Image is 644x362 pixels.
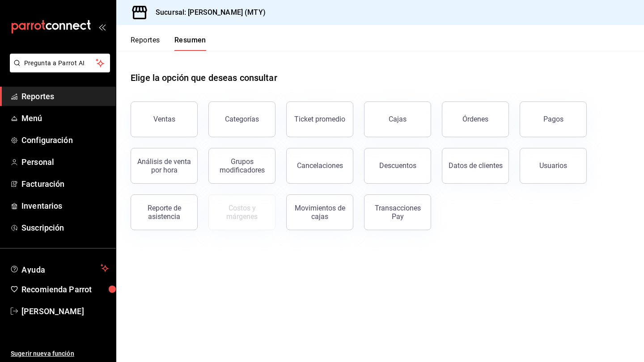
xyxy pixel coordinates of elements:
div: Transacciones Pay [370,204,425,221]
div: Datos de clientes [449,161,503,170]
span: Menú [21,112,109,124]
div: Órdenes [462,115,488,123]
div: Cancelaciones [297,161,343,170]
button: Transacciones Pay [364,194,431,230]
div: Pagos [543,115,563,123]
a: Pregunta a Parrot AI [6,65,110,74]
div: Categorías [225,115,259,123]
button: Datos de clientes [442,148,509,184]
button: Resumen [174,36,206,51]
button: Reportes [131,36,160,51]
span: Reportes [21,90,109,102]
button: Ticket promedio [286,101,353,137]
button: Pagos [520,101,587,137]
span: [PERSON_NAME] [21,305,109,317]
span: Inventarios [21,200,109,212]
button: Análisis de venta por hora [131,148,198,184]
span: Configuración [21,134,109,146]
div: Ticket promedio [294,115,345,123]
span: Facturación [21,178,109,190]
span: Suscripción [21,222,109,234]
div: navigation tabs [131,36,206,51]
div: Costos y márgenes [214,204,270,221]
button: Ventas [131,101,198,137]
h1: Elige la opción que deseas consultar [131,71,277,84]
button: Cancelaciones [286,148,353,184]
button: Descuentos [364,148,431,184]
button: Órdenes [442,101,509,137]
button: Usuarios [520,148,587,184]
div: Descuentos [379,161,416,170]
button: Grupos modificadores [208,148,275,184]
div: Análisis de venta por hora [136,157,192,174]
span: Pregunta a Parrot AI [24,59,96,68]
div: Cajas [389,114,407,125]
div: Movimientos de cajas [292,204,347,221]
span: Ayuda [21,263,97,274]
div: Grupos modificadores [214,157,270,174]
span: Personal [21,156,109,168]
h3: Sucursal: [PERSON_NAME] (MTY) [148,7,266,18]
span: Sugerir nueva función [11,349,109,358]
button: Categorías [208,101,275,137]
button: Pregunta a Parrot AI [10,54,110,72]
a: Cajas [364,101,431,137]
button: Reporte de asistencia [131,194,198,230]
button: Contrata inventarios para ver este reporte [208,194,275,230]
span: Recomienda Parrot [21,283,109,295]
div: Reporte de asistencia [136,204,192,221]
button: Movimientos de cajas [286,194,353,230]
button: open_drawer_menu [98,23,106,30]
div: Ventas [153,115,175,123]
div: Usuarios [539,161,567,170]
